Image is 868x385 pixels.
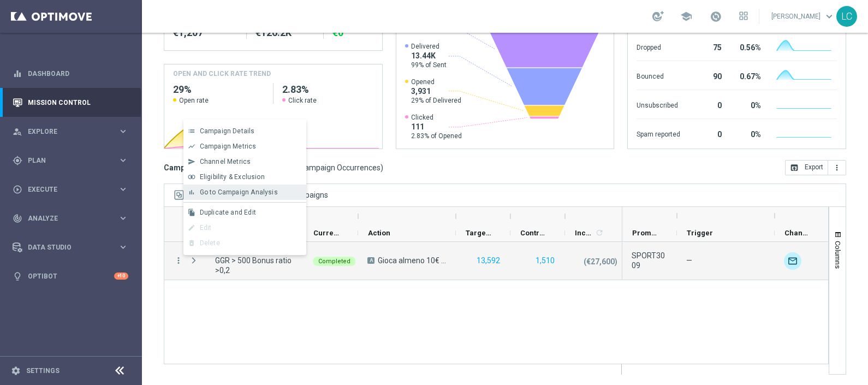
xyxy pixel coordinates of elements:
button: file_copy Duplicate and Edit [183,205,306,220]
i: file_copy [188,209,195,216]
span: Open rate [179,96,209,105]
div: 0% [735,96,761,113]
a: Optibot [28,262,114,291]
i: lightbulb [13,271,22,281]
span: Action [368,229,390,237]
span: Campaign Metrics [200,143,257,150]
button: 13,592 [475,254,501,268]
span: ) [381,163,383,173]
a: Settings [26,368,60,374]
span: 2.83% of Opened [411,132,462,140]
span: Plan [28,157,118,164]
div: Spam reported [637,125,680,142]
i: settings [11,366,21,376]
button: 1,510 [534,254,556,268]
span: Control Customers [520,229,546,237]
span: Clicked [411,113,462,122]
span: Analyze [28,215,118,222]
div: 0.67% [735,67,761,84]
div: Dropped [637,38,680,55]
button: person_search Explore keyboard_arrow_right [12,127,129,136]
i: person_search [13,127,22,137]
div: 0 [693,96,722,113]
i: join_inner [188,173,195,181]
span: Promotions [632,229,658,237]
span: Data Studio [28,244,118,251]
div: 0% [735,125,761,142]
i: gps_fixed [13,156,22,165]
div: Plan [13,156,118,165]
span: Execute [28,186,118,193]
div: Analyze [13,214,118,223]
span: Gioca almeno 10€ quota e legatura 4 per cb perso 20% fino a 20€ quota e legatura 4 [378,256,447,265]
div: 75 [693,38,722,55]
span: Channel [784,229,811,237]
button: more_vert [828,160,846,175]
i: keyboard_arrow_right [118,213,128,223]
h2: 2.83% [282,83,373,96]
span: 13.44K [411,51,447,61]
div: Optibot [13,262,128,291]
div: Mission Control [13,88,128,117]
div: +10 [114,273,128,280]
span: Click rate [288,96,317,105]
div: 0 [693,125,722,142]
div: LC [836,6,857,27]
div: Data Studio [13,242,118,252]
span: BETTING TOTALI saldo GGR > 500 Bonus ratio>0,2 [215,246,294,275]
img: Optimail [784,252,801,270]
i: keyboard_arrow_right [118,184,128,194]
span: Go to Campaign Analysis [200,188,278,196]
span: Delivered [411,42,447,51]
span: school [680,10,692,22]
span: Campaign Details [200,127,255,135]
i: play_circle_outline [13,185,22,194]
span: keyboard_arrow_down [823,10,835,22]
button: list Campaign Details [183,123,306,139]
div: Bounced [637,67,680,84]
div: Unsubscribed [637,96,680,113]
p: (€27,600) [584,257,617,266]
button: Data Studio keyboard_arrow_right [12,243,129,252]
div: Explore [13,127,118,137]
span: Completed [318,258,350,265]
colored-tag: Completed [313,256,356,266]
button: track_changes Analyze keyboard_arrow_right [12,214,129,223]
div: Press SPACE to deselect this row. [164,242,622,280]
button: open_in_browser Export [785,160,828,175]
button: Mission Control [12,98,129,107]
button: gps_fixed Plan keyboard_arrow_right [12,156,129,165]
a: Mission Control [28,88,128,117]
span: A [367,257,374,264]
button: lightbulb Optibot +10 [12,272,129,281]
span: Trigger [687,229,713,237]
button: bar_chart Go to Campaign Analysis [183,185,306,200]
i: send [188,158,195,165]
span: Channel Metrics [200,158,251,165]
h2: 29% [173,83,264,96]
button: more_vert [174,256,183,265]
span: SPORT3009 [632,251,668,270]
button: play_circle_outline Execute keyboard_arrow_right [12,185,129,194]
i: bar_chart [188,188,195,196]
i: equalizer [13,69,22,79]
span: Targeted Customers [466,229,492,237]
button: equalizer Dashboard [12,69,129,78]
a: Dashboard [28,59,128,88]
span: 99% of Sent [411,61,447,69]
i: list [188,127,195,135]
i: keyboard_arrow_right [118,155,128,165]
span: Explore [28,128,118,135]
button: send Channel Metrics [183,154,306,169]
span: Duplicate and Edit [200,209,256,216]
span: Increase [575,229,593,237]
i: keyboard_arrow_right [118,242,128,252]
a: [PERSON_NAME]keyboard_arrow_down [770,8,836,25]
